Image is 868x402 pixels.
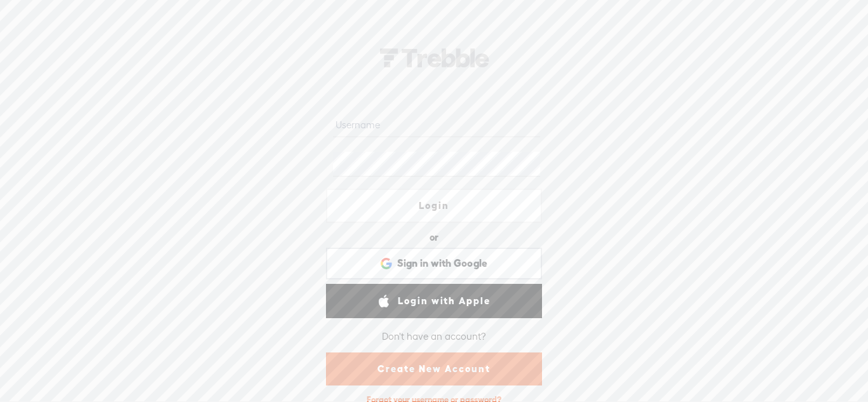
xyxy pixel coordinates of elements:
input: Username [333,112,539,137]
span: Sign in with Google [397,257,488,270]
div: Don't have an account? [382,323,486,350]
a: Create New Account [326,352,542,385]
div: Sign in with Google [326,248,542,279]
a: Login with Apple [326,284,542,318]
a: Login [326,189,542,223]
div: or [430,227,438,248]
